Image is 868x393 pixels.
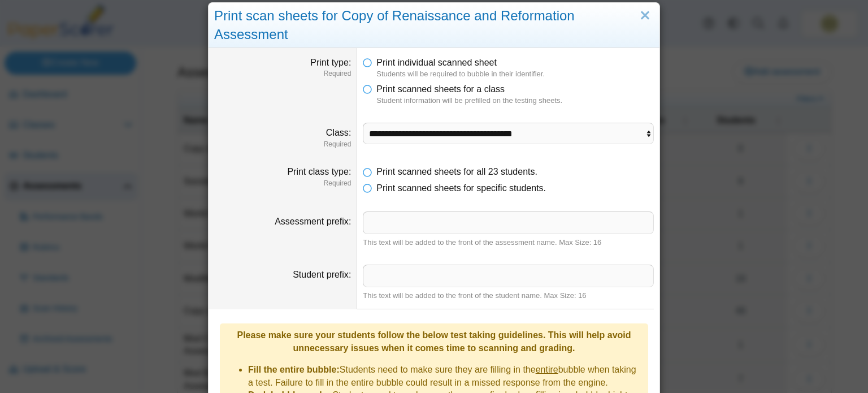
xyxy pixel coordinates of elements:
[248,364,643,389] li: Students need to make sure they are filling in the bubble when taking a test. Failure to fill in ...
[326,128,351,137] label: Class
[275,217,351,226] label: Assessment prefix
[376,96,654,106] dfn: Student information will be prefilled on the testing sheets.
[248,365,340,374] b: Fill the entire bubble:
[209,3,659,48] div: Print scan sheets for Copy of Renaissance and Reformation Assessment
[636,6,654,25] a: Close
[376,167,537,176] span: Print scanned sheets for all 23 students.
[237,330,631,352] b: Please make sure your students follow the below test taking guidelines. This will help avoid unne...
[310,58,351,67] label: Print type
[214,179,351,188] dfn: Required
[376,84,505,94] span: Print scanned sheets for a class
[376,183,546,193] span: Print scanned sheets for specific students.
[214,140,351,149] dfn: Required
[536,365,558,374] u: entire
[287,167,351,176] label: Print class type
[376,58,497,67] span: Print individual scanned sheet
[293,270,351,279] label: Student prefix
[376,69,654,79] dfn: Students will be required to bubble in their identifier.
[363,291,654,301] div: This text will be added to the front of the student name. Max Size: 16
[214,69,351,79] dfn: Required
[363,237,654,248] div: This text will be added to the front of the assessment name. Max Size: 16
